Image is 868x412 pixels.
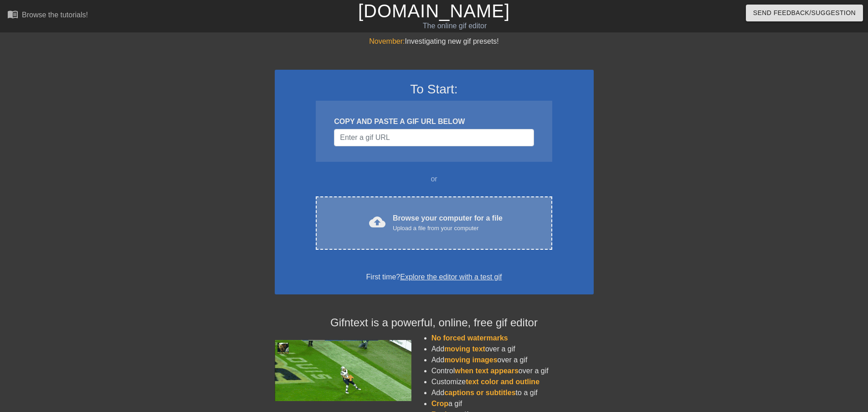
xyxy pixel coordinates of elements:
span: text color and outline [466,378,539,386]
span: moving images [444,356,497,364]
img: football_small.gif [275,340,411,401]
li: a gif [431,398,594,409]
a: Browse the tutorials! [7,9,88,23]
span: Send Feedback/Suggestion [753,7,856,19]
span: menu_book [7,9,18,20]
div: Investigating new gif presets! [275,36,594,47]
div: Upload a file from your computer [393,224,503,233]
li: Customize [431,376,594,387]
span: Crop [431,400,448,407]
a: Explore the editor with a test gif [400,273,502,281]
span: when text appears [455,367,519,375]
h4: Gifntext is a powerful, online, free gif editor [275,316,594,330]
h3: To Start: [287,82,582,97]
span: moving text [444,345,485,353]
input: Username [334,129,534,146]
li: Add to a gif [431,387,594,398]
li: Add over a gif [431,344,594,355]
span: cloud_upload [369,214,385,230]
div: COPY AND PASTE A GIF URL BELOW [334,116,534,127]
a: [DOMAIN_NAME] [358,1,510,21]
div: The online gif editor [294,21,616,31]
div: or [298,174,570,185]
div: First time? [287,272,582,283]
span: November: [369,37,405,45]
span: No forced watermarks [431,334,508,342]
div: Browse the tutorials! [22,11,88,19]
button: Send Feedback/Suggestion [746,5,863,21]
li: Add over a gif [431,355,594,366]
li: Control over a gif [431,366,594,376]
span: captions or subtitles [444,389,515,397]
div: Browse your computer for a file [393,213,503,233]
